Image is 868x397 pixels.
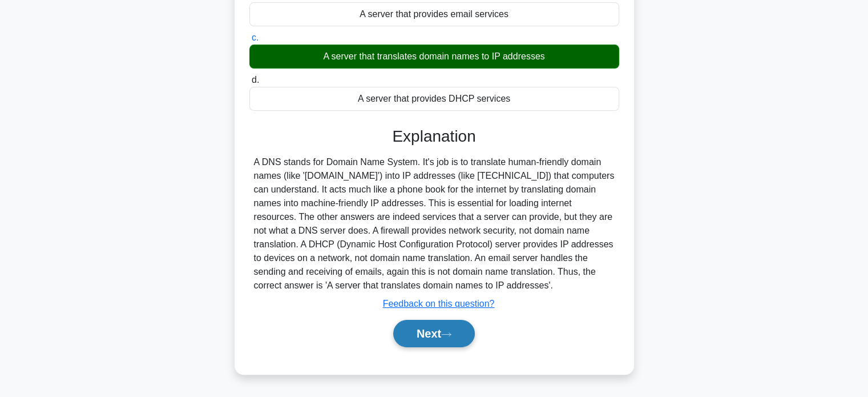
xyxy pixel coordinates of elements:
[249,45,619,69] div: A server that translates domain names to IP addresses
[393,320,475,347] button: Next
[249,2,619,26] div: A server that provides email services
[256,127,612,146] h3: Explanation
[252,33,259,42] span: c.
[249,87,619,111] div: A server that provides DHCP services
[383,299,495,308] a: Feedback on this question?
[254,155,615,292] div: A DNS stands for Domain Name System. It's job is to translate human-friendly domain names (like '...
[252,75,259,85] span: d.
